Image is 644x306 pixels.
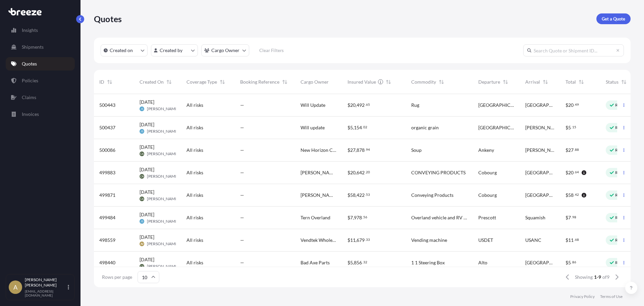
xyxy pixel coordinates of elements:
[568,170,574,175] span: 20
[478,147,494,154] span: Ankeny
[366,171,370,173] span: 20
[281,78,289,86] button: Sort
[347,193,350,198] span: $
[568,193,574,198] span: 58
[478,79,500,85] span: Departure
[94,13,122,24] p: Quotes
[140,211,154,218] span: [DATE]
[525,259,555,266] span: [GEOGRAPHIC_DATA]
[110,47,133,54] p: Created on
[140,263,144,270] span: CA
[571,216,572,218] span: .
[350,238,356,243] span: 11
[6,107,75,121] a: Invoices
[566,125,568,130] span: $
[140,173,144,180] span: CA
[240,214,244,221] span: —
[366,103,370,106] span: 65
[575,274,593,280] span: Showing
[363,216,367,218] span: 56
[350,260,353,265] span: 5
[354,215,362,220] span: 978
[99,124,115,131] span: 500437
[575,103,579,106] span: 49
[478,192,497,199] span: Cobourg
[301,237,337,244] span: Vendtek Wholesale
[366,193,370,196] span: 53
[525,124,555,131] span: [PERSON_NAME]
[365,193,366,196] span: .
[141,241,144,247] span: AV
[575,193,579,196] span: 42
[572,126,576,128] span: 15
[347,79,376,85] span: Insured Value
[541,78,549,86] button: Sort
[354,260,362,265] span: 856
[240,169,244,176] span: —
[615,102,627,108] p: Ready
[99,169,115,176] span: 499883
[566,103,568,107] span: $
[575,148,579,151] span: 88
[357,103,365,107] span: 492
[140,79,164,85] span: Created On
[350,193,356,198] span: 58
[615,237,627,243] p: Ready
[6,74,75,87] a: Policies
[141,105,143,112] span: JS
[350,170,356,175] span: 20
[6,40,75,54] a: Shipments
[147,129,179,134] span: [PERSON_NAME]
[568,260,571,265] span: 5
[570,294,595,299] p: Privacy Policy
[99,214,115,221] span: 499484
[356,193,357,198] span: ,
[566,79,576,85] span: Total
[140,121,154,128] span: [DATE]
[25,289,66,297] p: [EMAIL_ADDRESS][DOMAIN_NAME]
[218,78,226,86] button: Sort
[25,277,66,288] p: [PERSON_NAME] [PERSON_NAME]
[350,103,356,107] span: 20
[615,125,627,130] p: Ready
[147,174,179,179] span: [PERSON_NAME]
[240,259,244,266] span: —
[478,259,487,266] span: Alto
[22,111,39,118] p: Invoices
[411,169,466,176] span: CONVEYING PRODUCTS
[478,214,496,221] span: Prescott
[478,102,515,108] span: [GEOGRAPHIC_DATA]
[574,238,575,241] span: .
[366,238,370,241] span: 33
[501,78,509,86] button: Sort
[365,238,366,241] span: .
[99,259,115,266] span: 498440
[22,60,37,67] p: Quotes
[357,170,365,175] span: 642
[568,125,571,130] span: 5
[411,124,439,131] span: organic grain
[594,274,601,280] span: 1-9
[478,237,493,244] span: USDET
[186,79,217,85] span: Coverage Type
[568,148,574,152] span: 27
[568,238,574,243] span: 11
[620,78,628,86] button: Sort
[301,214,330,221] span: Tern Overland
[363,261,367,263] span: 32
[151,44,198,56] button: createdBy Filter options
[615,260,627,265] p: Ready
[186,102,203,108] span: All risks
[240,102,244,108] span: —
[523,44,624,56] input: Search Quote or Shipment ID...
[259,47,284,54] p: Clear Filters
[566,170,568,175] span: $
[240,147,244,154] span: —
[99,237,115,244] span: 498559
[240,192,244,199] span: —
[106,78,114,86] button: Sort
[347,103,350,107] span: $
[147,106,179,112] span: [PERSON_NAME]
[147,264,179,269] span: [PERSON_NAME]
[301,124,325,131] span: Will update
